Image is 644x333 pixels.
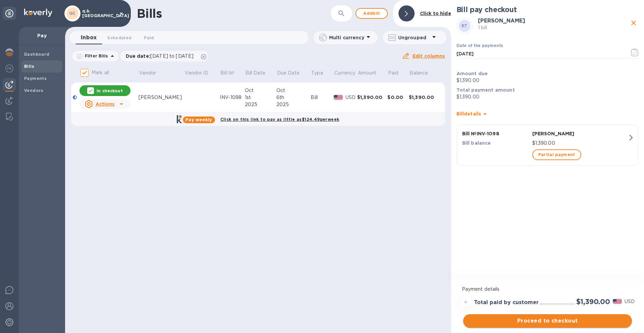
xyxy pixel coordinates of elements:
p: Payment details [462,286,633,293]
div: $0.00 [387,94,409,101]
p: $1,390.00 [457,77,639,84]
div: Bill [311,94,334,101]
p: Pay [24,32,60,39]
h3: Total paid by customer [474,299,539,306]
p: In checkout [97,88,122,94]
b: QC [69,11,76,16]
u: Edit columns [413,53,445,59]
span: Type [311,69,332,77]
p: USD [345,94,357,101]
p: Bill Date [246,69,265,77]
p: Ungrouped [398,34,430,41]
p: Balance [410,69,428,77]
span: Proceed to checkout [469,317,627,325]
u: Actions [96,101,115,107]
p: Bill balance [462,140,530,146]
b: Click to hide [420,11,451,16]
div: Unpin categories [3,7,16,20]
div: Billdetails [457,103,639,125]
b: Click on this link to pay as little as $124.49 per week [220,117,339,122]
span: Balance [410,69,437,77]
span: Scheduled [107,34,131,41]
h2: Bill pay checkout [457,5,639,14]
b: ET [462,23,468,28]
p: Vendor [139,69,156,77]
div: $1,390.00 [357,94,387,101]
div: 2025 [276,101,311,108]
b: Bill details [457,111,481,116]
b: Bills [24,64,34,69]
span: Paid [144,34,154,41]
p: Vendor ID [185,69,208,77]
p: Paid [388,69,398,77]
p: USD [625,298,635,305]
div: 1st [245,94,276,101]
h2: $1,390.00 [576,297,610,306]
p: $1,390.00 [532,140,628,147]
span: Paid [388,69,407,77]
div: = [461,297,471,307]
div: 2025 [245,101,276,108]
p: Mark all [92,69,109,76]
p: Multi currency [329,34,364,41]
span: Inbox [81,33,97,42]
span: Partial payment [538,151,575,159]
h1: Bills [137,6,162,20]
label: Date of the payments [457,44,503,48]
img: USD [613,299,622,304]
p: Due Date [277,69,300,77]
p: Filter Bills [82,53,108,59]
b: Amount due [457,71,488,76]
img: Foreign exchange [5,64,13,73]
span: Bill Date [246,69,274,77]
span: Vendor ID [185,69,217,77]
p: Bill № [220,69,234,77]
button: close [629,18,639,28]
span: Due Date [277,69,308,77]
p: Type [311,69,323,77]
div: Due date:[DATE] to [DATE] [120,51,208,61]
b: Total payment amount [457,87,515,93]
p: [PERSON_NAME] [532,130,628,137]
button: Proceed to checkout [463,314,632,328]
span: Add bill [362,9,382,17]
span: Bill № [220,69,243,77]
p: 1 bill [478,24,629,31]
div: INV-1098 [220,94,245,101]
img: Logo [24,9,52,17]
b: Vendors [24,88,44,93]
b: [PERSON_NAME] [478,17,525,24]
div: $1,390.00 [409,94,439,101]
span: Vendor [139,69,165,77]
span: Amount [358,69,385,77]
p: Amount [358,69,377,77]
button: Partial payment [532,149,581,160]
div: Oct [276,87,311,94]
p: Bill № INV-1098 [462,130,530,137]
p: $1,390.00 [457,93,639,100]
p: Currency [334,69,355,77]
span: [DATE] to [DATE] [150,53,194,59]
b: Payments [24,76,47,81]
div: Oct [245,87,276,94]
div: [PERSON_NAME] [139,94,184,101]
p: q.b. [GEOGRAPHIC_DATA] [82,9,116,18]
button: Bill №INV-1098[PERSON_NAME]Bill balance$1,390.00Partial payment [457,125,639,166]
button: Addbill [356,8,388,19]
p: Due date : [126,53,197,59]
b: Pay weekly [185,117,212,122]
b: Dashboard [24,52,50,57]
img: USD [334,95,343,100]
div: 6th [276,94,311,101]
